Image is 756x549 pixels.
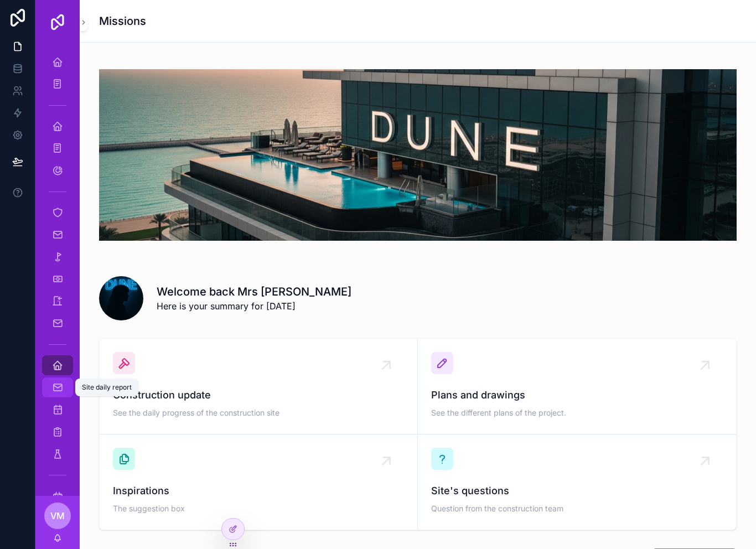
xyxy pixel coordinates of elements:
[431,387,723,403] span: Plans and drawings
[82,383,132,392] div: Site daily report
[157,299,351,313] span: Here is your summary for [DATE]
[113,387,404,403] span: Construction update
[157,284,351,299] h1: Welcome back Mrs [PERSON_NAME]
[113,483,404,499] span: Inspirations
[418,339,736,434] a: Plans and drawingsSee the different plans of the project.
[100,434,418,530] a: InspirationsThe suggestion box
[431,483,723,499] span: Site's questions
[113,407,404,418] span: See the daily progress of the construction site
[99,69,737,241] img: 35321-01da72edde-a7d7-4845-8b83-67539b2c081b-copie.webp
[49,13,66,31] img: App logo
[418,434,736,530] a: Site's questionsQuestion from the construction team
[100,339,418,434] a: Construction updateSee the daily progress of the construction site
[431,503,723,514] span: Question from the construction team
[35,44,80,496] div: scrollable content
[99,13,146,29] h1: Missions
[50,509,65,522] span: VM
[431,407,723,418] span: See the different plans of the project.
[113,503,404,514] span: The suggestion box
